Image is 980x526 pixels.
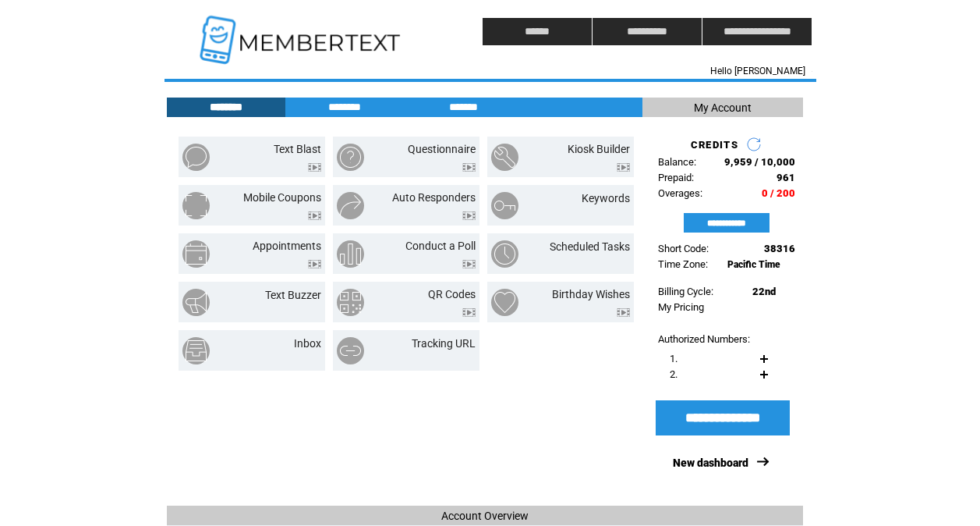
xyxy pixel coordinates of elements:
[691,139,738,151] span: CREDITS
[182,240,210,268] img: appointments.png
[710,66,805,76] span: Hello [PERSON_NAME]
[658,243,709,254] span: Short Code:
[658,156,696,168] span: Balance:
[550,240,630,253] a: Scheduled Tasks
[274,143,321,155] a: Text Blast
[182,144,210,171] img: text-blast.png
[337,289,364,316] img: qr-codes.png
[491,192,518,219] img: keywords.png
[764,243,795,254] span: 38316
[491,144,518,171] img: kiosk-builder.png
[658,187,702,199] span: Overages:
[658,286,713,297] span: Billing Cycle:
[308,163,321,172] img: video.png
[337,240,364,268] img: conduct-a-poll.png
[428,288,476,300] a: QR Codes
[658,258,708,270] span: Time Zone:
[462,260,476,268] img: video.png
[308,260,321,268] img: video.png
[243,191,321,204] a: Mobile Coupons
[658,172,694,183] span: Prepaid:
[182,192,210,219] img: mobile-coupons.png
[294,337,321,350] a: Inbox
[670,353,678,364] span: 1.
[462,163,476,172] img: video.png
[441,510,529,522] span: Account Overview
[182,289,210,316] img: text-buzzer.png
[491,240,518,268] img: scheduled-tasks.png
[777,172,795,183] span: 961
[408,143,476,155] a: Questionnaire
[182,337,210,364] img: inbox.png
[582,192,630,204] a: Keywords
[673,457,748,469] a: New dashboard
[658,333,750,345] span: Authorized Numbers:
[658,301,704,313] a: My Pricing
[405,240,476,252] a: Conduct a Poll
[617,308,630,317] img: video.png
[752,286,776,297] span: 22nd
[491,289,518,316] img: birthday-wishes.png
[392,191,476,204] a: Auto Responders
[762,187,795,199] span: 0 / 200
[724,156,795,168] span: 9,959 / 10,000
[670,368,678,380] span: 2.
[308,211,321,220] img: video.png
[694,101,752,114] span: My Account
[552,288,630,300] a: Birthday Wishes
[337,192,364,219] img: auto-responders.png
[462,211,476,220] img: video.png
[617,163,630,172] img: video.png
[253,240,321,252] a: Appointments
[412,337,476,350] a: Tracking URL
[568,143,630,155] a: Kiosk Builder
[337,337,364,364] img: tracking-url.png
[337,144,364,171] img: questionnaire.png
[727,259,780,270] span: Pacific Time
[265,289,321,301] a: Text Buzzer
[462,308,476,317] img: video.png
